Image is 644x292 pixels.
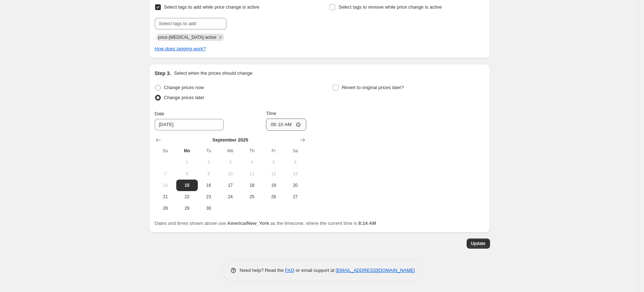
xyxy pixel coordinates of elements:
[287,194,303,200] span: 27
[155,180,176,191] button: Sunday September 14 2025
[164,85,204,90] span: Change prices now
[176,180,198,191] button: Today Monday September 15 2025
[179,148,195,154] span: Mo
[179,182,195,188] span: 15
[158,35,216,40] span: price-change-job-active
[155,221,376,226] span: Dates and times shown above use as the timezone, where the current time is
[241,168,263,180] button: Thursday September 11 2025
[266,182,281,188] span: 19
[266,148,281,154] span: Fr
[241,180,263,191] button: Thursday September 18 2025
[287,148,303,154] span: Sa
[222,171,238,177] span: 10
[201,171,216,177] span: 9
[241,145,263,157] th: Thursday
[201,148,216,154] span: Tu
[244,148,260,154] span: Th
[287,171,303,177] span: 13
[294,268,336,273] span: or email support at
[155,168,176,180] button: Sunday September 7 2025
[241,157,263,168] button: Thursday September 4 2025
[244,171,260,177] span: 11
[244,194,260,200] span: 25
[227,221,269,226] b: America/New_York
[219,191,241,203] button: Wednesday September 24 2025
[266,119,306,131] input: 12:00
[153,135,163,145] button: Show previous month, August 2025
[179,194,195,200] span: 22
[241,191,263,203] button: Thursday September 25 2025
[179,171,195,177] span: 8
[176,145,198,157] th: Monday
[244,159,260,165] span: 4
[285,268,294,273] a: FAQ
[222,148,238,154] span: We
[222,182,238,188] span: 17
[284,145,306,157] th: Saturday
[198,168,219,180] button: Tuesday September 9 2025
[263,157,284,168] button: Friday September 5 2025
[266,111,276,116] span: Time
[284,157,306,168] button: Saturday September 6 2025
[155,70,171,77] h2: Step 3.
[158,148,173,154] span: Su
[155,145,176,157] th: Sunday
[266,171,281,177] span: 12
[158,182,173,188] span: 14
[219,168,241,180] button: Wednesday September 10 2025
[155,46,206,51] a: How does tagging work?
[471,241,486,246] span: Update
[198,180,219,191] button: Tuesday September 16 2025
[198,145,219,157] th: Tuesday
[287,182,303,188] span: 20
[342,85,404,90] span: Revert to original prices later?
[287,159,303,165] span: 6
[217,34,224,41] button: Remove price-change-job-active
[176,157,198,168] button: Monday September 1 2025
[155,18,227,29] input: Select tags to add
[263,191,284,203] button: Friday September 26 2025
[339,4,442,10] span: Select tags to remove while price change is active
[219,180,241,191] button: Wednesday September 17 2025
[219,145,241,157] th: Wednesday
[179,159,195,165] span: 1
[176,203,198,214] button: Monday September 29 2025
[155,191,176,203] button: Sunday September 21 2025
[155,111,164,116] span: Date
[158,205,173,211] span: 28
[155,203,176,214] button: Sunday September 28 2025
[176,168,198,180] button: Monday September 8 2025
[164,4,260,10] span: Select tags to add while price change is active
[164,95,205,100] span: Change prices later
[266,159,281,165] span: 5
[358,221,376,226] b: 8:14 AM
[467,238,490,249] button: Update
[201,182,216,188] span: 16
[198,203,219,214] button: Tuesday September 30 2025
[298,135,308,145] button: Show next month, October 2025
[174,70,252,77] p: Select when the prices should change
[176,191,198,203] button: Monday September 22 2025
[222,194,238,200] span: 24
[240,268,285,273] span: Need help? Read the
[219,157,241,168] button: Wednesday September 3 2025
[244,182,260,188] span: 18
[201,194,216,200] span: 23
[201,205,216,211] span: 30
[198,157,219,168] button: Tuesday September 2 2025
[263,145,284,157] th: Friday
[284,180,306,191] button: Saturday September 20 2025
[222,159,238,165] span: 3
[179,205,195,211] span: 29
[336,268,415,273] a: [EMAIL_ADDRESS][DOMAIN_NAME]
[201,159,216,165] span: 2
[284,168,306,180] button: Saturday September 13 2025
[158,194,173,200] span: 21
[263,180,284,191] button: Friday September 19 2025
[263,168,284,180] button: Friday September 12 2025
[198,191,219,203] button: Tuesday September 23 2025
[266,194,281,200] span: 26
[155,119,224,130] input: 9/15/2025
[284,191,306,203] button: Saturday September 27 2025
